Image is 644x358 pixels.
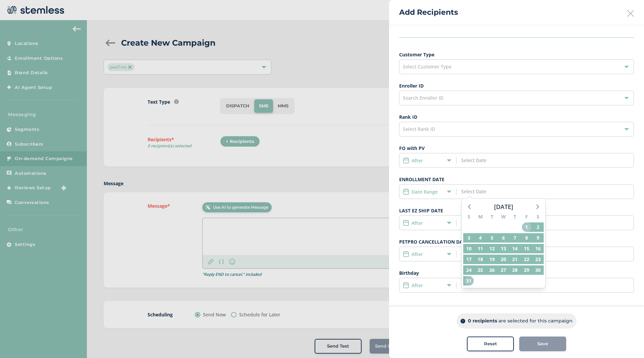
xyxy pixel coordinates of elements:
span: Sunday, August 3, 2025 [464,233,474,243]
span: Sunday, August 24, 2025 [464,265,474,275]
span: Saturday, August 16, 2025 [533,244,543,253]
span: Tuesday, August 12, 2025 [487,244,497,253]
span: Wednesday, August 27, 2025 [499,265,508,275]
span: Friday, August 22, 2025 [522,255,531,264]
span: Monday, August 18, 2025 [476,255,485,264]
span: Sunday, August 10, 2025 [464,244,474,253]
label: Date Range [412,188,438,195]
label: After [412,282,423,289]
span: Select Rank ID [403,126,435,132]
label: LAST EZ SHIP DATE [399,207,634,214]
span: Friday, August 8, 2025 [522,233,531,243]
span: Monday, August 11, 2025 [476,244,485,253]
div: S [463,213,475,222]
span: Thursday, August 7, 2025 [510,233,520,243]
label: Birthday [399,269,634,276]
span: Saturday, August 23, 2025 [533,255,543,264]
label: Customer Type [399,51,634,58]
p: are selected for this campaign [498,317,573,324]
span: Saturday, August 9, 2025 [533,233,543,243]
span: Friday, August 15, 2025 [522,244,531,253]
div: F [521,213,532,222]
span: Wednesday, August 13, 2025 [499,244,508,253]
span: Thursday, August 21, 2025 [510,255,520,264]
span: Saturday, August 2, 2025 [533,222,543,232]
label: Enroller ID [399,82,634,89]
div: S [532,213,544,222]
label: FO with PV [399,145,634,152]
iframe: Chat Widget [610,326,644,358]
span: Friday, August 29, 2025 [522,265,531,275]
label: Rank ID [399,113,634,120]
h2: Add Recipients [399,7,458,18]
span: Tuesday, August 19, 2025 [487,255,497,264]
div: W [498,213,509,222]
span: Search Enroller ID [403,95,443,101]
input: Select Date [461,188,522,195]
p: 0 recipients [468,317,497,324]
span: Sunday, August 17, 2025 [464,255,474,264]
span: Reset [484,341,497,347]
span: Wednesday, August 6, 2025 [499,233,508,243]
img: icon-info-dark-48f6c5f3.svg [461,319,465,323]
span: Thursday, August 28, 2025 [510,265,520,275]
div: M [475,213,486,222]
span: Select Customer Type [403,63,451,70]
span: Sunday, August 31, 2025 [464,276,474,286]
span: Monday, August 4, 2025 [476,233,485,243]
button: Reset [467,337,514,351]
div: T [509,213,521,222]
input: Select Date [461,157,522,164]
span: Friday, August 1, 2025 [522,222,531,232]
span: Saturday, August 30, 2025 [533,265,543,275]
div: [DATE] [494,202,513,211]
label: After [412,219,423,226]
label: After [412,157,423,164]
span: Tuesday, August 26, 2025 [487,265,497,275]
div: T [486,213,498,222]
span: Monday, August 25, 2025 [476,265,485,275]
label: PETPRO CANCELLATION DATE [399,238,634,245]
label: After [412,251,423,258]
label: ENROLLMENT DATE [399,176,634,183]
span: Tuesday, August 5, 2025 [487,233,497,243]
span: Thursday, August 14, 2025 [510,244,520,253]
span: Wednesday, August 20, 2025 [499,255,508,264]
